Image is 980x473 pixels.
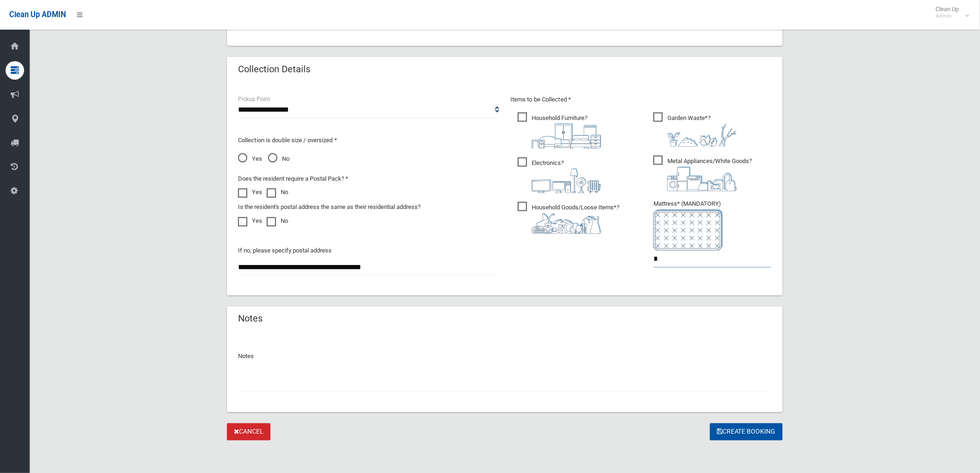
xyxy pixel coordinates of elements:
button: Create Booking [710,423,783,441]
span: Household Goods/Loose Items* [518,202,619,234]
p: Items to be Collected * [510,94,772,105]
img: b13cc3517677393f34c0a387616ef184.png [532,213,601,234]
span: Garden Waste* [653,113,737,147]
span: Clean Up ADMIN [9,10,66,19]
label: No [267,215,288,227]
i: ? [532,204,619,234]
span: Clean Up [931,6,968,19]
a: Cancel [227,423,270,441]
p: Collection is double size / oversized * [238,135,499,146]
label: Does the resident require a Postal Pack? * [238,173,348,184]
span: Mattress* (MANDATORY) [653,200,772,251]
p: Notes [238,351,772,362]
img: e7408bece873d2c1783593a074e5cb2f.png [653,209,723,251]
img: 4fd8a5c772b2c999c83690221e5242e0.png [667,124,737,147]
span: Electronics [518,158,601,193]
label: No [267,187,288,198]
i: ? [667,158,752,191]
label: Yes [238,215,262,227]
span: Yes [238,153,262,164]
img: aa9efdbe659d29b613fca23ba79d85cb.png [532,124,601,149]
header: Notes [227,310,274,328]
i: ? [532,159,601,193]
label: Yes [238,187,262,198]
img: 394712a680b73dbc3d2a6a3a7ffe5a07.png [532,169,601,193]
label: Is the resident's postal address the same as their residential address? [238,202,421,213]
header: Collection Details [227,60,321,78]
i: ? [667,114,737,147]
img: 36c1b0289cb1767239cdd3de9e694f19.png [667,167,737,191]
i: ? [532,114,601,149]
small: Admin [936,13,959,19]
label: If no, please specify postal address [238,245,332,256]
span: No [268,153,289,164]
span: Metal Appliances/White Goods [653,156,752,191]
span: Household Furniture [518,113,601,149]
